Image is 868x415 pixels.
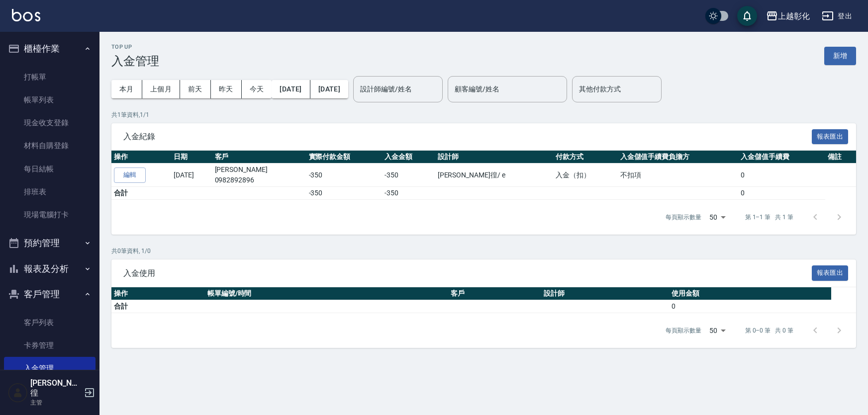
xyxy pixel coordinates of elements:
th: 操作 [111,151,171,164]
button: 本月 [111,80,142,98]
th: 付款方式 [553,151,618,164]
img: Logo [12,9,40,21]
p: 第 0–0 筆 共 0 筆 [745,326,793,335]
p: 第 1–1 筆 共 1 筆 [745,213,793,222]
h5: [PERSON_NAME]徨 [30,378,81,398]
a: 報表匯出 [812,131,849,141]
a: 材料自購登錄 [4,134,96,157]
a: 卡券管理 [4,334,96,357]
button: 上越彰化 [762,6,814,26]
a: 現金收支登錄 [4,111,96,134]
td: [PERSON_NAME]徨 / e [435,164,553,187]
button: [DATE] [272,80,310,98]
th: 入金儲值手續費 [738,151,825,164]
p: 共 0 筆資料, 1 / 0 [111,247,856,255]
p: 每頁顯示數量 [666,326,701,335]
button: 登出 [818,7,856,25]
a: 報表匯出 [812,268,849,277]
td: -350 [306,164,382,187]
span: 入金紀錄 [123,132,812,142]
button: 預約管理 [4,230,96,256]
div: 50 [705,204,729,231]
th: 日期 [171,151,212,164]
button: 今天 [242,80,272,98]
th: 操作 [111,287,205,300]
h3: 入金管理 [111,54,159,68]
td: 0 [738,187,825,200]
p: 共 1 筆資料, 1 / 1 [111,110,856,119]
span: 入金使用 [123,268,812,278]
button: [DATE] [310,80,348,98]
a: 入金管理 [4,357,96,380]
td: -350 [382,187,435,200]
button: 編輯 [114,167,146,183]
td: 合計 [111,300,205,313]
a: 打帳單 [4,66,96,88]
div: 50 [705,317,729,344]
a: 每日結帳 [4,158,96,180]
a: 現場電腦打卡 [4,203,96,226]
td: [PERSON_NAME] [212,164,306,187]
th: 入金金額 [382,151,435,164]
td: 合計 [111,187,212,200]
th: 設計師 [541,287,669,300]
th: 實際付款金額 [306,151,382,164]
th: 設計師 [435,151,553,164]
th: 客戶 [448,287,542,300]
td: 入金（扣） [553,164,618,187]
button: 新增 [824,47,856,65]
h2: Top Up [111,44,159,50]
img: Person [8,383,28,403]
th: 備註 [825,151,856,164]
button: 前天 [180,80,211,98]
button: save [737,6,757,26]
a: 帳單列表 [4,88,96,111]
td: 0 [738,164,825,187]
div: 上越彰化 [778,10,810,22]
a: 排班表 [4,180,96,203]
th: 客戶 [212,151,306,164]
button: 客戶管理 [4,281,96,307]
button: 報表匯出 [812,265,849,281]
td: [DATE] [171,164,212,187]
td: 0 [669,300,831,313]
button: 昨天 [211,80,242,98]
button: 報表及分析 [4,256,96,282]
p: 主管 [30,398,81,407]
td: 不扣項 [618,164,739,187]
button: 櫃檯作業 [4,36,96,62]
a: 新增 [824,51,856,60]
button: 報表匯出 [812,129,849,145]
th: 使用金額 [669,287,831,300]
td: -350 [306,187,382,200]
button: 上個月 [142,80,180,98]
th: 帳單編號/時間 [205,287,448,300]
p: 每頁顯示數量 [666,213,701,222]
a: 客戶列表 [4,311,96,334]
td: -350 [382,164,435,187]
p: 0982892896 [215,175,304,185]
th: 入金儲值手續費負擔方 [618,151,739,164]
